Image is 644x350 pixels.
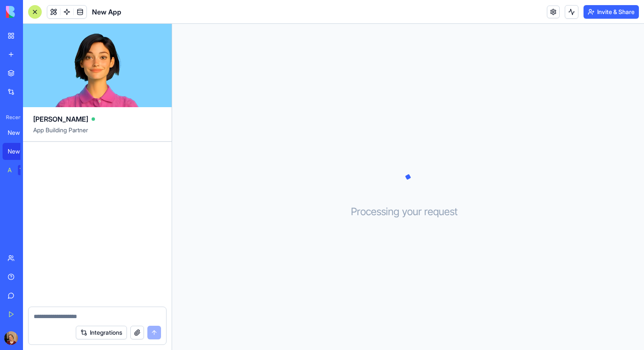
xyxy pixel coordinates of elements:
a: New App [3,143,37,160]
div: TRY [18,165,32,175]
span: App Building Partner [33,126,161,141]
span: [PERSON_NAME] [33,114,88,124]
a: New App [3,124,37,141]
h3: Processing your request [351,205,466,219]
span: New App [92,7,121,17]
img: ACg8ocJRIDT7cNZee_TooWGnB7YX4EvKNN1fbsqnOOO89ymTG0i3Hdg=s96-c [4,331,18,345]
img: logo [6,6,59,18]
div: AI Logo Generator [8,166,12,174]
div: New App [8,147,32,156]
button: Invite & Share [584,5,639,19]
button: Integrations [76,326,127,339]
span: Recent [3,114,20,121]
div: New App [8,128,32,137]
a: AI Logo GeneratorTRY [3,162,37,179]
